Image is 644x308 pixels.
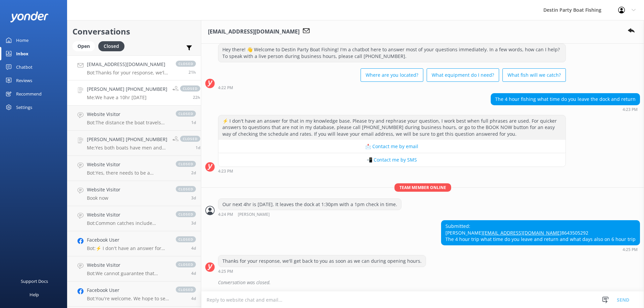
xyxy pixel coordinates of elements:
a: Closed [98,42,128,50]
a: [PERSON_NAME] [PHONE_NUMBER]Me:Yes both boats have men and women's bathrooms and ac cabins.closed1d [67,131,201,156]
div: Reviews [16,74,32,87]
button: What equipment do I need? [427,68,499,82]
span: Aug 20 2025 12:19pm (UTC -05:00) America/Cancun [191,245,196,251]
p: Bot: We cannot guarantee that everyone will catch a fish, as it is called fishing and not catchin... [87,270,169,276]
h4: Website Visitor [87,161,169,168]
a: Website VisitorBot:We cannot guarantee that everyone will catch a fish, as it is called fishing a... [67,256,201,282]
strong: 4:24 PM [218,212,233,217]
a: [PERSON_NAME] [PHONE_NUMBER]Me:We have a 10hr [DATE]closed22h [67,80,201,106]
p: Bot: Common catches include snapper, grouper, triggerfish, cobia, and amberjack, with occasional ... [87,220,169,226]
span: closed [176,211,196,217]
span: closed [176,161,196,167]
h2: Conversations [72,25,196,38]
strong: 4:25 PM [218,269,233,273]
div: Settings [16,101,32,114]
button: 📩 Contact me by email [218,140,566,153]
div: Aug 23 2025 04:22pm (UTC -05:00) America/Cancun [218,85,566,90]
a: Website VisitorBot:The distance the boat travels out to sea depends on the length of the fishing ... [67,106,201,131]
strong: 4:23 PM [218,169,233,173]
h3: [EMAIL_ADDRESS][DOMAIN_NAME] [208,27,300,36]
div: Aug 23 2025 04:24pm (UTC -05:00) America/Cancun [218,212,401,217]
span: closed [176,287,196,293]
div: Chatbot [16,60,33,74]
span: closed [180,85,200,91]
span: Team member online [394,183,451,192]
p: Bot: Yes, there needs to be a minimum of 20 passengers for the boat to leave the dock. [87,170,169,176]
h4: Website Visitor [87,111,169,118]
h4: Website Visitor [87,186,120,193]
span: closed [176,186,196,192]
p: Bot: Thanks for your response, we'll get back to you as soon as we can during opening hours. [87,70,169,76]
div: Recommend [16,87,42,101]
div: Aug 23 2025 04:25pm (UTC -05:00) America/Cancun [441,247,640,252]
h4: Website Visitor [87,261,169,269]
div: Aug 23 2025 04:25pm (UTC -05:00) America/Cancun [218,269,426,273]
a: Website VisitorBot:Yes, there needs to be a minimum of 20 passengers for the boat to leave the do... [67,156,201,181]
h4: Facebook User [87,236,169,244]
p: Bot: You're welcome. We hope to see you at Destin Party Boat Fishing soon! [87,296,169,302]
a: Website VisitorBook nowclosed3d [67,181,201,206]
h4: [PERSON_NAME] [PHONE_NUMBER] [87,136,167,143]
p: Me: Yes both boats have men and women's bathrooms and ac cabins. [87,145,167,151]
a: [EMAIL_ADDRESS][DOMAIN_NAME]Bot:Thanks for your response, we'll get back to you as soon as we can... [67,55,201,80]
span: Aug 20 2025 12:11pm (UTC -05:00) America/Cancun [191,270,196,276]
div: ⚡ I don't have an answer for that in my knowledge base. Please try and rephrase your question, I ... [218,115,566,140]
div: 2025-08-23T21:25:50.881 [205,277,640,288]
span: Aug 19 2025 03:12pm (UTC -05:00) America/Cancun [191,296,196,301]
div: Hey there! 👋 Welcome to Destin Party Boat Fishing! I'm a chatbot here to answer most of your ques... [218,44,566,62]
div: Support Docs [21,274,48,288]
a: Open [72,42,98,50]
div: Open [72,41,95,51]
p: Bot: ⚡ I don't have an answer for that in my knowledge base. Please try and rephrase your questio... [87,245,169,251]
strong: 4:22 PM [218,86,233,90]
h4: Facebook User [87,287,169,294]
span: closed [176,61,196,67]
p: Book now [87,195,120,201]
h4: [PERSON_NAME] [PHONE_NUMBER] [87,85,167,93]
span: Aug 23 2025 04:25pm (UTC -05:00) America/Cancun [189,69,196,75]
img: yonder-white-logo.png [10,11,49,22]
div: Inbox [16,47,29,60]
div: Thanks for your response, we'll get back to you as soon as we can during opening hours. [218,255,426,267]
div: Our next 4hr is [DATE]. It leaves the dock at 1:30pm with a 1pm check in time. [218,199,401,210]
button: What fish will we catch? [502,68,566,82]
span: Aug 21 2025 01:32pm (UTC -05:00) America/Cancun [191,195,196,201]
div: Closed [98,41,124,51]
a: Facebook UserBot:⚡ I don't have an answer for that in my knowledge base. Please try and rephrase ... [67,231,201,256]
span: closed [180,136,200,142]
h4: Website Visitor [87,211,169,219]
span: closed [176,236,196,242]
p: Me: We have a 10hr [DATE] [87,95,167,101]
div: The 4 hour fishing what time do you leave the dock and return [491,94,640,105]
span: closed [176,261,196,267]
button: 📲 Contact me by SMS [218,153,566,167]
div: Help [30,288,39,301]
span: closed [176,111,196,117]
a: [EMAIL_ADDRESS][DOMAIN_NAME] [483,230,561,236]
h4: [EMAIL_ADDRESS][DOMAIN_NAME] [87,61,169,68]
strong: 4:25 PM [623,248,638,252]
span: Aug 23 2025 02:53pm (UTC -05:00) America/Cancun [193,95,200,100]
a: Facebook UserBot:You're welcome. We hope to see you at Destin Party Boat Fishing soon!closed4d [67,282,201,307]
div: Aug 23 2025 04:23pm (UTC -05:00) America/Cancun [491,107,640,112]
span: [PERSON_NAME] [238,212,270,217]
p: Bot: The distance the boat travels out to sea depends on the length of the fishing trip and sea c... [87,120,169,126]
strong: 4:23 PM [623,108,638,112]
div: Aug 23 2025 04:23pm (UTC -05:00) America/Cancun [218,169,566,173]
span: Aug 21 2025 05:03pm (UTC -05:00) America/Cancun [191,170,196,176]
div: Home [16,34,29,47]
span: Aug 20 2025 05:24pm (UTC -05:00) America/Cancun [191,220,196,226]
span: Aug 23 2025 07:57am (UTC -05:00) America/Cancun [191,120,196,125]
div: Submitted: [PERSON_NAME] 8643505292 The 4 hour trip what time do you leave and return and what da... [441,221,640,245]
span: Aug 23 2025 05:19am (UTC -05:00) America/Cancun [196,145,200,150]
button: Where are you located? [361,68,423,82]
a: Website VisitorBot:Common catches include snapper, grouper, triggerfish, cobia, and amberjack, wi... [67,206,201,231]
div: Conversation was closed. [218,277,640,288]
